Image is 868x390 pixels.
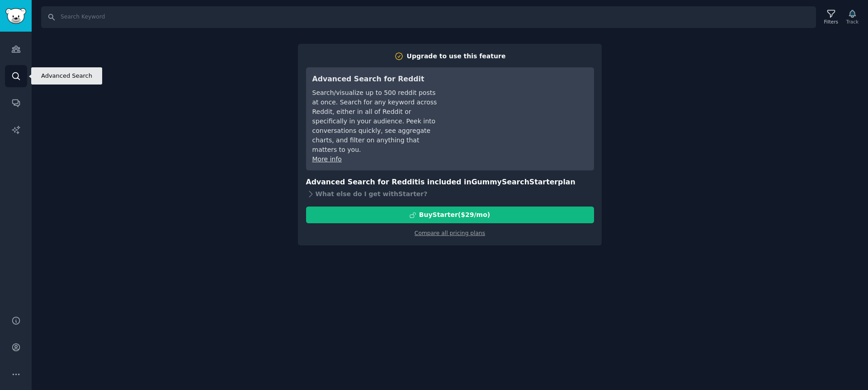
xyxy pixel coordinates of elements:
[312,74,439,85] h3: Advanced Search for Reddit
[306,207,594,223] button: BuyStarter($29/mo)
[824,19,838,25] div: Filters
[415,230,485,236] a: Compare all pricing plans
[407,52,506,61] div: Upgrade to use this feature
[41,6,816,28] input: Search Keyword
[312,155,342,163] a: More info
[5,8,26,24] img: GummySearch logo
[312,88,439,155] div: Search/visualize up to 500 reddit posts at once. Search for any keyword across Reddit, either in ...
[472,178,558,186] span: GummySearch Starter
[306,177,594,188] h3: Advanced Search for Reddit is included in plan
[419,210,490,220] div: Buy Starter ($ 29 /mo )
[452,74,588,141] iframe: YouTube video player
[306,188,594,200] div: What else do I get with Starter ?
